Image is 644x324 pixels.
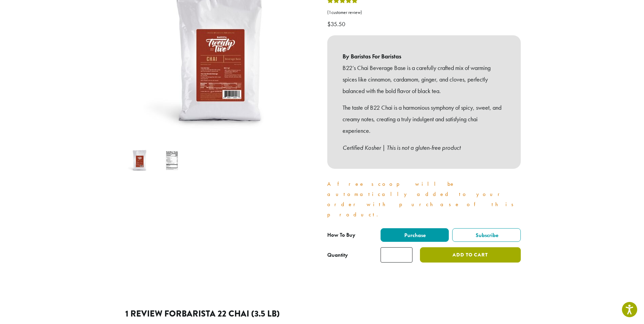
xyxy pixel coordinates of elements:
em: Certified Kosher | This is not a gluten-free product [343,144,461,151]
img: Barista 22 Chai (3.5 lb) - Image 2 [159,147,185,174]
bdi: 35.50 [327,20,347,28]
p: B22’s Chai Beverage Base is a carefully crafted mix of warming spices like cinnamon, cardamom, gi... [343,62,505,96]
b: By Baristas For Baristas [343,51,505,62]
span: How To Buy [327,231,355,238]
a: (1customer review) [327,9,521,16]
p: The taste of B22 Chai is a harmonious symphony of spicy, sweet, and creamy notes, creating a trul... [343,102,505,136]
input: Product quantity [381,247,412,263]
img: B22 Powdered Mix Chai | Dillanos Coffee Roasters [126,147,153,174]
span: 1 [329,10,331,15]
span: Barista 22 Chai (3.5 lb) [182,307,280,320]
h2: 1 review for [125,309,519,319]
button: Add to cart [420,247,520,263]
a: A free scoop will be automatically added to your order with purchase of this product. [327,180,518,218]
div: Quantity [327,251,348,259]
span: Purchase [403,232,426,239]
span: $ [327,20,331,28]
span: Subscribe [475,232,498,239]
